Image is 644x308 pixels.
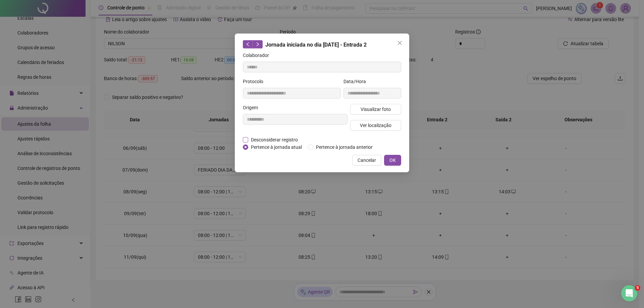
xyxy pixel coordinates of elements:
label: Colaborador [243,52,273,59]
label: Protocolo [243,78,268,85]
button: Visualizar foto [350,104,401,115]
span: close [397,40,402,46]
button: Cancelar [352,155,381,166]
label: Data/Hora [343,78,370,85]
span: right [255,42,260,47]
span: Visualizar foto [361,106,391,113]
div: Jornada iniciada no dia [DATE] - Entrada 2 [243,40,401,49]
span: Cancelar [358,157,376,164]
button: OK [384,155,401,166]
span: Ver localização [360,122,391,129]
span: Pertence à jornada atual [248,143,305,151]
button: right [253,40,263,48]
button: Close [394,38,405,48]
span: 5 [635,285,640,291]
span: Desconsiderar registro [248,136,301,143]
button: left [243,40,253,48]
label: Origem [243,104,262,111]
span: OK [389,157,396,164]
iframe: Intercom live chat [621,285,637,301]
button: Ver localização [350,120,401,131]
span: Pertence à jornada anterior [313,143,375,151]
span: left [246,42,250,47]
